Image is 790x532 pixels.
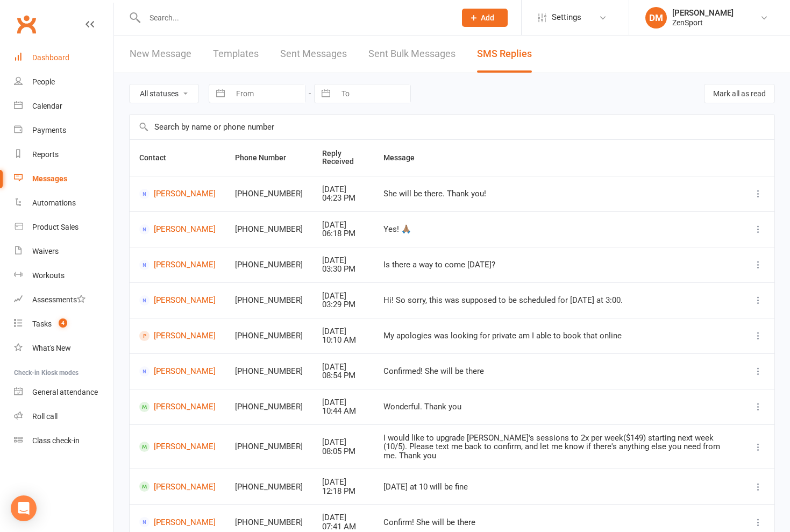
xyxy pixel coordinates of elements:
div: 10:44 AM [322,407,364,416]
div: Class check-in [32,436,80,445]
a: Sent Messages [280,36,347,73]
div: My apologies was looking for private am I able to book that online [383,331,732,341]
div: Is there a way to come [DATE]? [383,260,732,269]
input: To [336,84,410,103]
a: [PERSON_NAME] [139,295,216,306]
button: Add [462,9,508,27]
a: [PERSON_NAME] [139,481,216,492]
span: 4 [59,318,67,328]
div: Yes! 🙏🏽 [383,225,732,234]
a: General attendance kiosk mode [14,380,113,405]
div: [PHONE_NUMBER] [235,518,303,527]
div: Hi! So sorry, this was supposed to be scheduled for [DATE] at 3:00. [383,296,732,305]
div: Roll call [32,412,58,421]
div: [DATE] [322,185,364,194]
a: [PERSON_NAME] [139,402,216,412]
div: 08:54 PM [322,371,364,380]
input: Search by name or phone number [130,115,774,139]
div: 08:05 PM [322,447,364,456]
div: Wonderful. Thank you [383,402,732,412]
div: 10:10 AM [322,336,364,345]
div: [DATE] [322,363,364,372]
a: Dashboard [14,46,113,70]
th: Reply Received [312,140,374,176]
div: [PHONE_NUMBER] [235,402,303,412]
div: 06:18 PM [322,229,364,238]
div: 03:29 PM [322,300,364,309]
a: SMS Replies [477,36,532,73]
div: [PHONE_NUMBER] [235,225,303,234]
a: Templates [213,36,259,73]
a: Roll call [14,405,113,429]
div: [PERSON_NAME] [672,8,734,18]
a: Automations [14,191,113,215]
a: Reports [14,143,113,167]
div: 12:18 PM [322,487,364,496]
div: General attendance [32,388,98,396]
a: Messages [14,167,113,191]
div: Tasks [32,320,52,328]
input: From [230,84,305,103]
a: Class kiosk mode [14,429,113,453]
div: [PHONE_NUMBER] [235,483,303,492]
div: [PHONE_NUMBER] [235,296,303,305]
div: What's New [32,344,71,352]
a: [PERSON_NAME] [139,224,216,235]
div: Messages [32,174,67,183]
a: Product Sales [14,215,113,239]
button: Mark all as read [704,84,775,103]
span: Add [481,13,494,22]
a: People [14,70,113,94]
div: Automations [32,198,76,207]
div: [PHONE_NUMBER] [235,442,303,451]
a: New Message [130,36,191,73]
div: Confirm! She will be there [383,518,732,527]
div: ZenSport [672,18,734,27]
span: Settings [552,5,581,30]
div: She will be there. Thank you! [383,189,732,198]
a: [PERSON_NAME] [139,366,216,377]
a: Clubworx [13,11,40,38]
div: Confirmed! She will be there [383,367,732,376]
div: Dashboard [32,53,69,62]
a: Workouts [14,264,113,288]
div: Open Intercom Messenger [11,495,37,521]
th: Phone Number [225,140,312,176]
div: [PHONE_NUMBER] [235,331,303,341]
div: Calendar [32,102,62,110]
div: [DATE] [322,513,364,522]
a: [PERSON_NAME] [139,517,216,527]
a: [PERSON_NAME] [139,260,216,270]
a: Assessments [14,288,113,312]
div: 04:23 PM [322,194,364,203]
div: [DATE] [322,478,364,487]
div: [DATE] at 10 will be fine [383,483,732,492]
div: 03:30 PM [322,265,364,274]
div: [DATE] [322,398,364,407]
div: [DATE] [322,327,364,336]
div: Product Sales [32,223,79,231]
a: Payments [14,118,113,143]
div: Payments [32,126,66,134]
a: Sent Bulk Messages [368,36,456,73]
div: Reports [32,150,59,159]
a: [PERSON_NAME] [139,331,216,341]
div: I would like to upgrade [PERSON_NAME]'s sessions to 2x per week($149) starting next week (10/5). ... [383,434,732,460]
input: Search... [141,10,448,25]
a: [PERSON_NAME] [139,442,216,452]
div: [DATE] [322,221,364,230]
a: Waivers [14,239,113,264]
a: Calendar [14,94,113,118]
a: Tasks 4 [14,312,113,336]
div: 07:41 AM [322,522,364,531]
th: Message [374,140,742,176]
div: Waivers [32,247,59,256]
a: What's New [14,336,113,360]
div: Assessments [32,295,86,304]
th: Contact [130,140,225,176]
div: [DATE] [322,292,364,301]
div: [DATE] [322,438,364,447]
div: [PHONE_NUMBER] [235,367,303,376]
div: People [32,77,55,86]
div: [DATE] [322,256,364,265]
